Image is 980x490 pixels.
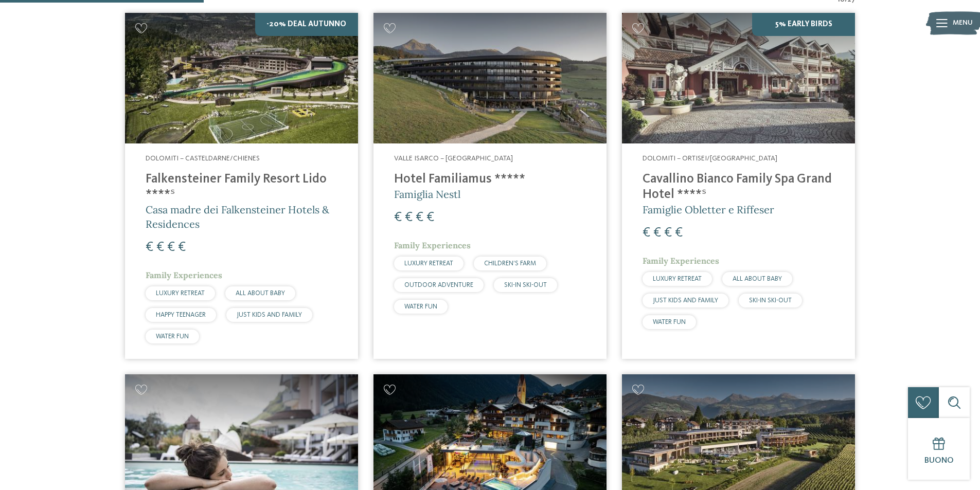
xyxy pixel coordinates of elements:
span: WATER FUN [404,303,437,310]
a: Cercate un hotel per famiglie? Qui troverete solo i migliori! 5% Early Birds Dolomiti – Ortisei/[... [622,13,855,359]
h4: Falkensteiner Family Resort Lido ****ˢ [146,172,337,203]
img: Family Spa Grand Hotel Cavallino Bianco ****ˢ [622,13,855,144]
span: SKI-IN SKI-OUT [504,282,547,288]
a: Buono [908,418,970,480]
span: € [416,211,423,224]
span: ALL ABOUT BABY [236,290,285,297]
span: € [156,241,164,254]
span: Buono [924,457,954,465]
span: LUXURY RETREAT [653,276,702,282]
span: € [405,211,413,224]
span: WATER FUN [653,319,686,325]
span: Dolomiti – Casteldarne/Chienes [146,155,260,162]
span: HAPPY TEENAGER [156,312,206,318]
span: Family Experiences [394,240,471,250]
span: Family Experiences [643,256,719,266]
span: ALL ABOUT BABY [733,276,782,282]
span: € [394,211,402,224]
span: OUTDOOR ADVENTURE [404,282,473,288]
span: Famiglie Obletter e Riffeser [643,203,774,216]
span: € [178,241,186,254]
span: WATER FUN [156,333,189,340]
span: Casa madre dei Falkensteiner Hotels & Residences [146,203,329,230]
span: Valle Isarco – [GEOGRAPHIC_DATA] [394,155,513,162]
span: SKI-IN SKI-OUT [749,297,792,304]
a: Cercate un hotel per famiglie? Qui troverete solo i migliori! -20% Deal Autunno Dolomiti – Castel... [125,13,358,359]
img: Cercate un hotel per famiglie? Qui troverete solo i migliori! [373,13,607,144]
span: CHILDREN’S FARM [484,260,536,267]
h4: Cavallino Bianco Family Spa Grand Hotel ****ˢ [643,172,834,203]
span: Dolomiti – Ortisei/[GEOGRAPHIC_DATA] [643,155,777,162]
span: LUXURY RETREAT [156,290,205,297]
span: JUST KIDS AND FAMILY [653,297,718,304]
span: € [653,226,661,240]
span: JUST KIDS AND FAMILY [237,312,302,318]
span: € [664,226,672,240]
span: Famiglia Nestl [394,188,460,201]
span: Family Experiences [146,270,222,280]
span: € [426,211,434,224]
a: Cercate un hotel per famiglie? Qui troverete solo i migliori! Valle Isarco – [GEOGRAPHIC_DATA] Ho... [373,13,607,359]
img: Cercate un hotel per famiglie? Qui troverete solo i migliori! [125,13,358,144]
span: LUXURY RETREAT [404,260,453,267]
span: € [146,241,153,254]
span: € [643,226,650,240]
span: € [675,226,683,240]
span: € [167,241,175,254]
